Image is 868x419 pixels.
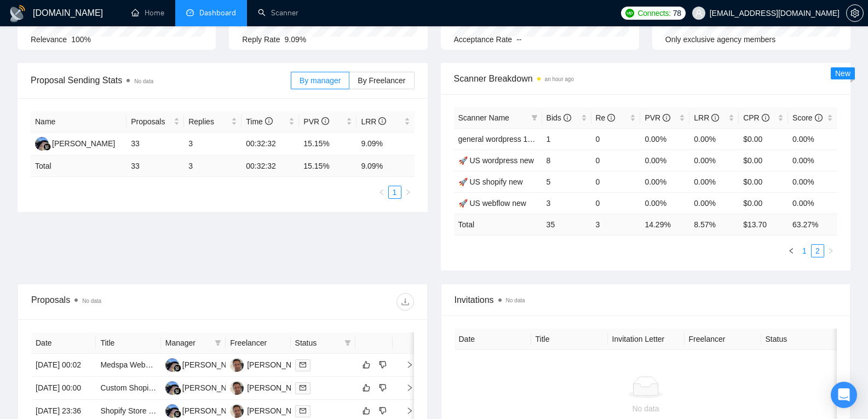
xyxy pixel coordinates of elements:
[846,9,864,18] a: setting
[458,156,534,165] a: 🚀 US wordpress new
[516,35,521,44] span: --
[637,7,670,19] span: Connects:
[242,156,299,177] td: 00:32:32
[35,137,49,151] img: AA
[835,69,850,78] span: New
[300,361,306,368] span: mail
[454,72,838,85] span: Scanner Breakdown
[299,133,357,156] td: 15.15%
[739,192,788,214] td: $0.00
[827,248,834,254] span: right
[165,406,245,415] a: AA[PERSON_NAME]
[31,35,67,44] span: Relevance
[226,332,290,354] th: Freelancer
[265,117,273,125] span: info-circle
[831,382,857,408] div: Open Intercom Messenger
[640,171,689,192] td: 0.00%
[35,139,115,147] a: AA[PERSON_NAME]
[230,404,244,418] img: FA
[645,113,670,122] span: PVR
[542,171,591,192] td: 5
[184,133,242,156] td: 3
[165,360,245,369] a: AA[PERSON_NAME]
[405,189,411,196] span: right
[396,293,414,311] button: download
[798,244,811,257] li: 1
[824,244,837,257] li: Next Page
[230,358,244,372] img: FA
[397,407,413,415] span: right
[846,4,864,22] button: setting
[711,114,719,122] span: info-circle
[788,214,837,235] td: 63.27 %
[591,150,641,171] td: 0
[165,404,179,418] img: AA
[186,9,194,16] span: dashboard
[127,111,184,133] th: Proposals
[100,383,227,392] a: Custom Shopify Ecommerce Website
[401,186,415,199] button: right
[342,335,353,351] span: filter
[134,78,153,84] span: No data
[785,244,798,257] button: left
[165,381,179,395] img: AA
[607,114,615,122] span: info-circle
[127,156,184,177] td: 33
[182,359,245,371] div: [PERSON_NAME]
[165,337,210,349] span: Manager
[640,150,689,171] td: 0.00%
[131,8,164,18] a: homeHome
[379,383,387,392] span: dislike
[258,8,298,18] a: searchScanner
[43,143,51,151] img: gigradar-bm.png
[608,329,685,350] th: Invitation Letter
[689,192,739,214] td: 0.00%
[458,199,526,208] a: 🚀 US webflow new
[363,383,370,392] span: like
[531,329,608,350] th: Title
[739,150,788,171] td: $0.00
[454,35,513,44] span: Acceptance Rate
[463,403,829,415] div: No data
[230,360,310,369] a: FA[PERSON_NAME]
[673,7,681,19] span: 78
[564,114,571,122] span: info-circle
[788,128,837,150] td: 0.00%
[358,76,405,85] span: By Freelancer
[788,150,837,171] td: 0.00%
[529,110,540,126] span: filter
[96,354,160,377] td: Medspa Website Creation
[127,133,184,156] td: 33
[100,406,176,415] a: Shopify Store Buildout
[591,192,641,214] td: 0
[798,245,810,257] a: 1
[689,171,739,192] td: 0.00%
[640,192,689,214] td: 0.00%
[743,113,769,122] span: CPR
[361,117,386,126] span: LRR
[247,382,310,394] div: [PERSON_NAME]
[31,293,222,311] div: Proposals
[788,248,795,254] span: left
[761,329,838,350] th: Status
[458,135,543,144] a: general wordpress 100%
[295,337,340,349] span: Status
[792,113,822,122] span: Score
[812,245,824,257] a: 2
[379,406,387,415] span: dislike
[788,192,837,214] td: 0.00%
[375,186,388,199] li: Previous Page
[389,186,401,198] a: 1
[31,111,127,133] th: Name
[344,340,351,346] span: filter
[165,358,179,372] img: AA
[71,35,91,44] span: 100%
[542,214,591,235] td: 35
[506,297,525,303] span: No data
[131,116,171,128] span: Proposals
[184,156,242,177] td: 3
[174,364,181,372] img: gigradar-bm.png
[360,358,373,371] button: like
[246,117,272,126] span: Time
[31,156,127,177] td: Total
